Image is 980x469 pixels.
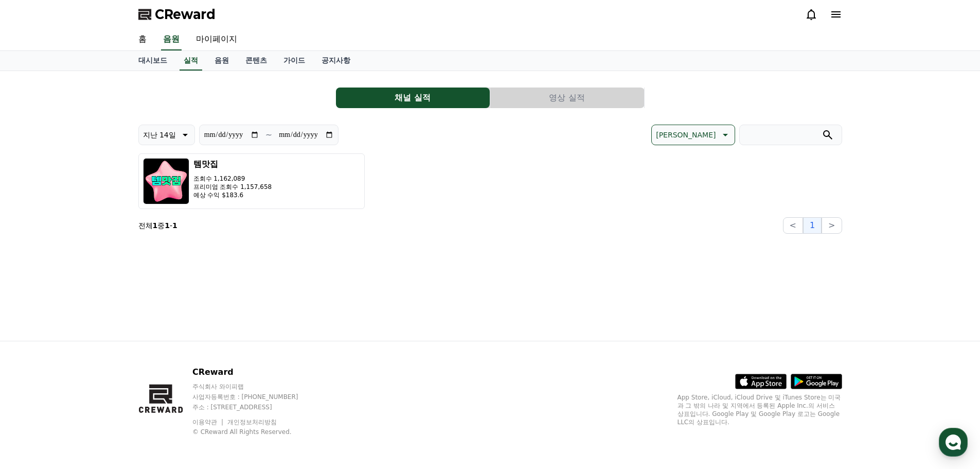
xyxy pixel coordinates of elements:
[161,29,182,50] a: 음원
[193,175,272,183] p: 조회수 1,162,089
[313,51,359,71] a: 공지사항
[651,125,735,145] button: [PERSON_NAME]
[143,158,189,204] img: 템맛집
[656,128,716,142] p: [PERSON_NAME]
[206,51,237,71] a: 음원
[192,428,318,436] p: © CReward All Rights Reserved.
[275,51,313,71] a: 가이드
[192,419,225,426] a: 이용약관
[138,153,365,209] button: 템맛집 조회수 1,162,089 프리미엄 조회수 1,157,658 예상 수익 $183.6
[130,51,175,71] a: 대시보드
[192,393,318,401] p: 사업자등록번호 : [PHONE_NUMBER]
[192,366,318,378] p: CReward
[193,183,272,191] p: 프리미엄 조회수 1,157,658
[130,29,155,50] a: 홈
[227,419,277,426] a: 개인정보처리방침
[490,88,645,108] a: 영상 실적
[180,51,202,71] a: 실적
[138,125,195,145] button: 지난 14일
[336,88,490,108] button: 채널 실적
[783,217,803,234] button: <
[193,191,272,199] p: 예상 수익 $183.6
[822,217,842,234] button: >
[143,128,176,142] p: 지난 14일
[803,217,822,234] button: 1
[678,393,842,426] p: App Store, iCloud, iCloud Drive 및 iTunes Store는 미국과 그 밖의 나라 및 지역에서 등록된 Apple Inc.의 서비스 상표입니다. Goo...
[188,29,245,50] a: 마이페이지
[155,6,216,23] span: CReward
[138,220,177,231] p: 전체 중 -
[193,158,272,170] h3: 템맛집
[153,221,158,230] strong: 1
[192,403,318,411] p: 주소 : [STREET_ADDRESS]
[490,88,644,108] button: 영상 실적
[172,221,177,230] strong: 1
[265,129,272,141] p: ~
[237,51,275,71] a: 콘텐츠
[138,6,216,23] a: CReward
[165,221,170,230] strong: 1
[192,383,318,391] p: 주식회사 와이피랩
